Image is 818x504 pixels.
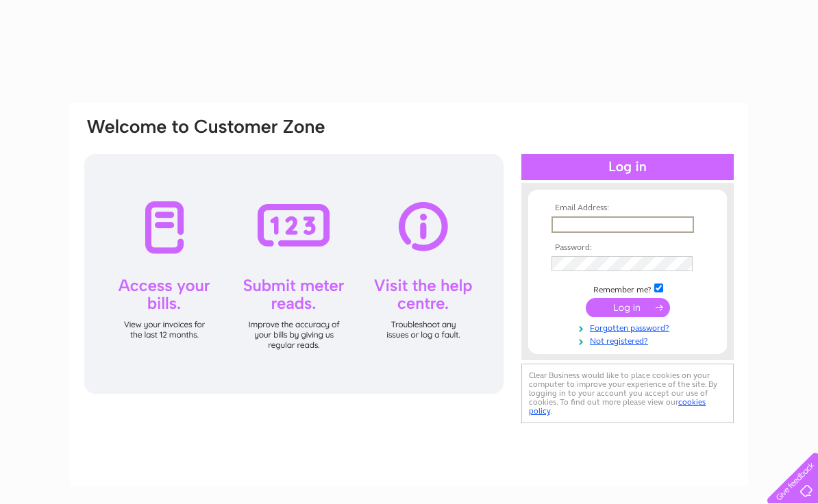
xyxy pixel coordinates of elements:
a: Forgotten password? [551,320,707,333]
a: Not registered? [551,333,707,346]
input: Submit [586,298,670,317]
th: Email Address: [548,203,707,213]
a: cookies policy [529,397,706,416]
th: Password: [548,243,707,253]
td: Remember me? [548,281,707,295]
div: Clear Business would like to place cookies on your computer to improve your experience of the sit... [521,364,734,423]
